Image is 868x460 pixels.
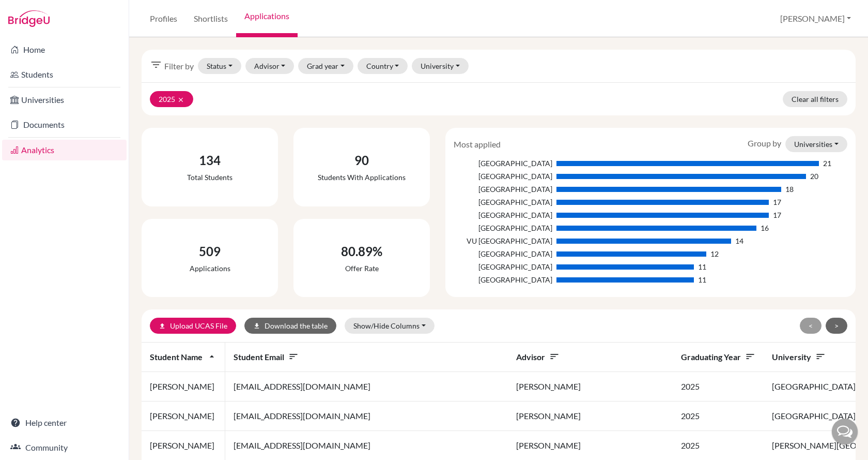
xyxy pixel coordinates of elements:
td: [PERSON_NAME] [142,372,225,402]
span: Student name [150,352,217,362]
div: Group by [740,136,855,152]
div: 80.89% [341,242,382,261]
div: [GEOGRAPHIC_DATA] [454,158,552,169]
div: Students with applications [318,172,406,183]
td: [PERSON_NAME] [508,372,673,402]
button: > [826,318,847,334]
a: Clear all filters [783,91,847,107]
i: download [253,322,260,330]
button: Advisor [245,58,295,74]
div: Applications [190,263,230,274]
div: 90 [318,151,406,170]
i: clear [177,96,184,103]
div: [GEOGRAPHIC_DATA] [454,197,552,207]
img: Bridge-U [8,10,50,27]
div: 14 [735,235,743,246]
div: 12 [710,248,719,259]
td: [PERSON_NAME] [142,402,225,431]
i: sort [745,351,755,362]
div: 18 [785,184,794,195]
a: Students [2,64,127,85]
button: Grad year [298,58,353,74]
i: sort [549,351,560,362]
button: [PERSON_NAME] [776,9,856,28]
div: [GEOGRAPHIC_DATA] [454,222,552,233]
span: Graduating year [681,352,755,362]
span: Filter by [164,60,194,72]
span: University [772,352,826,362]
i: sort [288,351,299,362]
div: Most applied [446,138,508,151]
button: Status [198,58,241,74]
div: 509 [190,242,230,261]
div: 134 [187,151,233,170]
td: [EMAIL_ADDRESS][DOMAIN_NAME] [225,402,508,431]
div: 17 [773,197,781,207]
div: 20 [810,171,818,182]
div: Total students [187,172,233,183]
i: upload [159,322,166,330]
td: 2025 [673,402,764,431]
div: [GEOGRAPHIC_DATA] [454,210,552,220]
div: 11 [698,261,706,272]
div: [GEOGRAPHIC_DATA] [454,171,552,182]
a: Documents [2,114,127,135]
button: 2025clear [150,91,193,107]
a: Analytics [2,140,127,160]
span: Advisor [516,352,560,362]
div: [GEOGRAPHIC_DATA] [454,184,552,195]
span: Student email [234,352,299,362]
a: Home [2,39,127,60]
button: Country [358,58,408,74]
button: Universities [785,136,847,152]
button: downloadDownload the table [244,318,336,334]
button: Show/Hide Columns [345,318,435,334]
button: University [412,58,469,74]
div: [GEOGRAPHIC_DATA] [454,274,552,285]
a: Universities [2,90,127,110]
i: arrow_drop_up [207,351,217,362]
div: 16 [761,222,769,233]
i: sort [815,351,826,362]
a: Help center [2,412,127,433]
i: filter_list [150,58,162,71]
a: Community [2,437,127,458]
button: < [800,318,822,334]
td: [PERSON_NAME] [508,402,673,431]
div: [GEOGRAPHIC_DATA] [454,248,552,259]
td: [EMAIL_ADDRESS][DOMAIN_NAME] [225,372,508,402]
div: 17 [773,210,781,220]
div: VU [GEOGRAPHIC_DATA] [454,235,552,246]
div: 11 [698,274,706,285]
a: uploadUpload UCAS File [150,318,236,334]
td: 2025 [673,372,764,402]
div: 21 [823,158,831,169]
div: Offer rate [341,263,382,274]
div: [GEOGRAPHIC_DATA] [454,261,552,272]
